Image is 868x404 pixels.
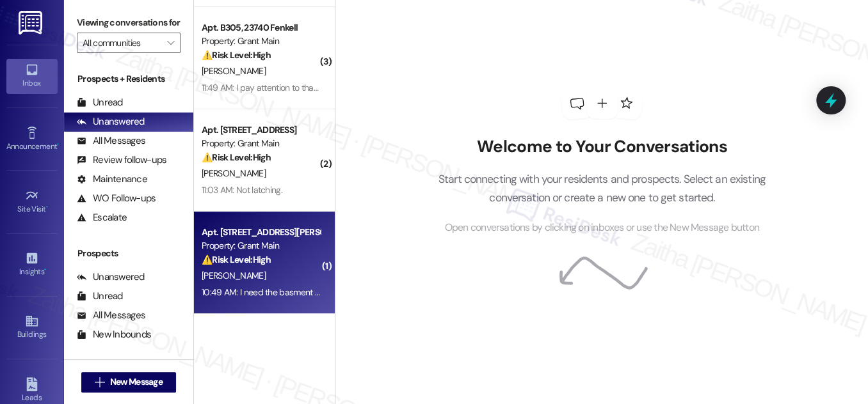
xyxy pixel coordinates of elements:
[202,65,266,77] span: [PERSON_NAME]
[202,137,320,150] div: Property: Grant Main
[77,309,145,322] div: All Messages
[83,33,160,53] input: All communities
[6,185,58,219] a: Site Visit •
[6,59,58,93] a: Inbox
[202,184,282,196] div: 11:03 AM: Not latching.
[44,265,46,274] span: •
[77,115,145,128] div: Unanswered
[419,137,785,157] h2: Welcome to Your Conversations
[64,72,193,86] div: Prospects + Residents
[77,173,147,186] div: Maintenance
[202,286,831,298] div: 10:49 AM: I need the basment power washed but i cant be done because its mildew by the water tank...
[419,170,785,206] p: Start connecting with your residents and prospects. Select an existing conversation or create a n...
[202,123,320,137] div: Apt. [STREET_ADDRESS]
[202,21,320,35] div: Apt. B305, 23740 Fenkell
[202,151,271,163] strong: ⚠️ Risk Level: High
[6,310,58,345] a: Buildings
[202,270,266,281] span: [PERSON_NAME]
[202,254,271,265] strong: ⚠️ Risk Level: High
[77,192,156,205] div: WO Follow-ups
[64,247,193,260] div: Prospects
[445,220,759,236] span: Open conversations by clicking on inboxes or use the New Message button
[77,134,145,148] div: All Messages
[6,247,58,282] a: Insights •
[202,226,320,239] div: Apt. [STREET_ADDRESS][PERSON_NAME][PERSON_NAME]
[95,377,104,387] i: 
[202,49,271,61] strong: ⚠️ Risk Level: High
[77,13,181,33] label: Viewing conversations for
[57,140,59,149] span: •
[202,82,382,93] div: 11:49 AM: I pay attention to that [PERSON_NAME]
[202,35,320,48] div: Property: Grant Main
[202,239,320,252] div: Property: Grant Main
[110,375,163,389] span: New Message
[202,167,266,179] span: [PERSON_NAME]
[77,270,145,284] div: Unanswered
[77,96,123,109] div: Unread
[77,211,127,224] div: Escalate
[167,38,174,48] i: 
[46,203,48,212] span: •
[19,11,45,35] img: ResiDesk Logo
[81,372,176,392] button: New Message
[77,290,123,303] div: Unread
[77,153,166,167] div: Review follow-ups
[77,328,151,341] div: New Inbounds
